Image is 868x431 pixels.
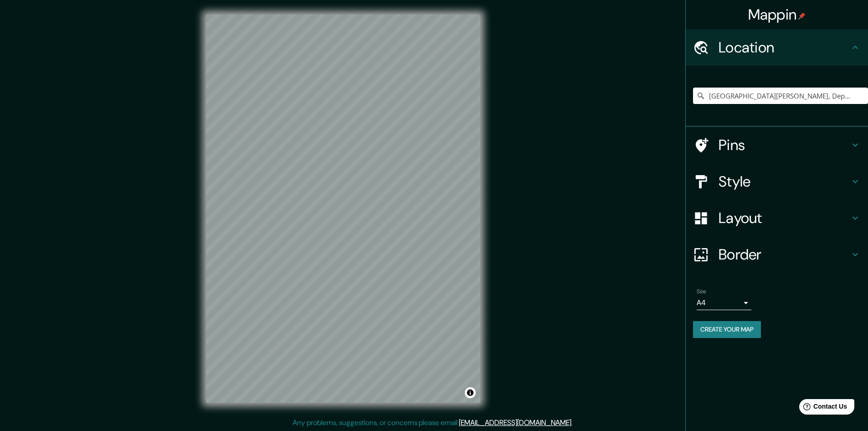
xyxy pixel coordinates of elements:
img: pin-icon.png [798,12,806,20]
input: Pick your city or area [693,88,868,104]
h4: Border [719,245,850,264]
h4: Layout [719,209,850,227]
canvas: Map [206,15,480,403]
h4: Mappin [748,5,806,24]
button: Create your map [693,321,761,338]
iframe: Help widget launcher [787,395,858,421]
a: [EMAIL_ADDRESS][DOMAIN_NAME] [459,418,571,427]
p: Any problems, suggestions, or concerns please email . [293,417,573,428]
div: . [574,417,576,428]
button: Toggle attribution [465,387,476,398]
div: Border [686,236,868,273]
div: . [573,417,574,428]
label: Size [697,288,706,296]
div: Layout [686,200,868,236]
div: Pins [686,127,868,163]
div: Style [686,163,868,200]
div: A4 [697,296,751,310]
h4: Pins [719,136,850,154]
h4: Style [719,172,850,191]
h4: Location [719,38,850,57]
div: Location [686,29,868,66]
